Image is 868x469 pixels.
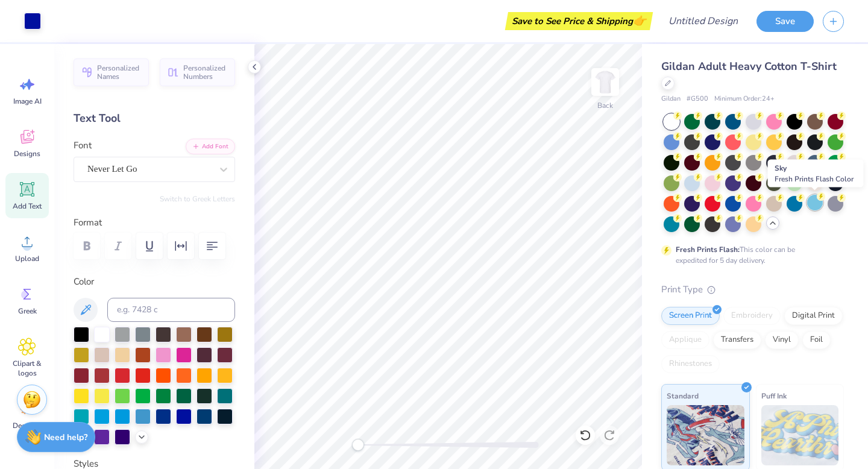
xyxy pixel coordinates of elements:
[74,216,235,230] label: Format
[713,331,761,349] div: Transfers
[183,64,228,81] span: Personalized Numbers
[714,94,775,104] span: Minimum Order: 24 +
[802,331,831,349] div: Foil
[661,331,709,349] div: Applique
[765,331,799,349] div: Vinyl
[160,194,235,204] button: Switch to Greek Letters
[756,11,814,32] button: Save
[761,405,839,465] img: Puff Ink
[775,174,854,184] span: Fresh Prints Flash Color
[661,94,681,104] span: Gildan
[661,283,844,297] div: Print Type
[667,405,744,465] img: Standard
[74,110,235,127] div: Text Tool
[761,389,787,402] span: Puff Ink
[597,100,613,111] div: Back
[661,59,837,74] span: Gildan Adult Heavy Cotton T-Shirt
[14,149,40,159] span: Designs
[667,389,699,402] span: Standard
[352,439,364,451] div: Accessibility label
[15,254,39,263] span: Upload
[768,160,864,187] div: Sky
[107,298,235,322] input: e.g. 7428 c
[676,245,740,254] strong: Fresh Prints Flash:
[44,432,87,443] strong: Need help?
[13,201,42,211] span: Add Text
[676,244,824,266] div: This color can be expedited for 5 day delivery.
[7,359,47,378] span: Clipart & logos
[97,64,142,81] span: Personalized Names
[13,96,42,106] span: Image AI
[186,139,235,154] button: Add Font
[661,307,720,325] div: Screen Print
[661,355,720,373] div: Rhinestones
[659,9,747,33] input: Untitled Design
[508,12,650,30] div: Save to See Price & Shipping
[13,421,42,430] span: Decorate
[633,13,646,28] span: 👉
[74,275,235,289] label: Color
[160,58,235,86] button: Personalized Numbers
[687,94,708,104] span: # G500
[784,307,843,325] div: Digital Print
[18,306,37,316] span: Greek
[74,58,149,86] button: Personalized Names
[74,139,92,153] label: Font
[723,307,781,325] div: Embroidery
[593,70,617,94] img: Back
